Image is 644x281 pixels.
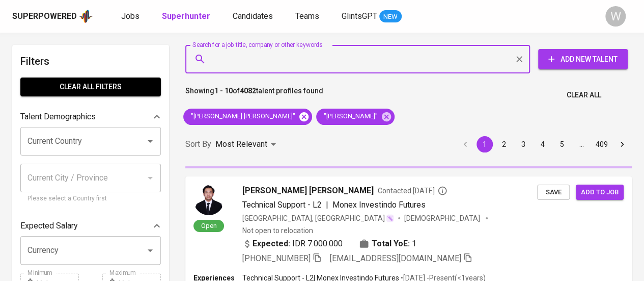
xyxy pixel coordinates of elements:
[121,10,142,23] a: Jobs
[379,12,402,22] span: NEW
[342,11,377,21] span: GlintsGPT
[456,136,632,152] nav: pagination navigation
[242,225,313,236] p: Not open to relocation
[197,221,221,230] span: Open
[242,213,394,223] div: [GEOGRAPHIC_DATA], [GEOGRAPHIC_DATA]
[20,220,78,232] p: Expected Salary
[242,185,374,197] span: [PERSON_NAME] [PERSON_NAME]
[576,185,624,200] button: Add to job
[512,52,526,66] button: Clear
[330,253,461,263] span: [EMAIL_ADDRESS][DOMAIN_NAME]
[20,111,96,123] p: Talent Demographics
[20,216,161,236] div: Expected Salary
[412,238,416,250] span: 1
[143,134,157,148] button: Open
[233,11,273,21] span: Candidates
[27,194,154,204] p: Please select a Country first
[316,109,395,125] div: "[PERSON_NAME]"
[515,136,531,152] button: Go to page 3
[79,9,93,24] img: app logo
[242,238,343,250] div: IDR 7.000.000
[295,11,319,21] span: Teams
[12,11,77,22] div: Superpowered
[605,6,626,27] div: W
[183,109,312,125] div: "[PERSON_NAME] [PERSON_NAME]"
[233,10,275,23] a: Candidates
[614,136,630,152] button: Go to next page
[581,187,619,198] span: Add to job
[185,138,211,150] p: Sort By
[567,89,601,101] span: Clear All
[193,185,224,215] img: 6f322dd6f3f719d213381d493fa21a20.png
[563,86,605,105] button: Clear All
[342,10,402,23] a: GlintsGPT NEW
[573,139,590,149] div: …
[20,53,161,69] h6: Filters
[253,238,290,250] b: Expected:
[215,138,267,150] p: Most Relevant
[537,185,570,200] button: Save
[535,136,551,152] button: Go to page 4
[162,11,210,21] b: Superhunter
[29,81,153,93] span: Clear All filters
[20,107,161,127] div: Talent Demographics
[554,136,570,152] button: Go to page 5
[121,11,139,21] span: Jobs
[542,187,565,198] span: Save
[332,200,426,210] span: Monex Investindo Futures
[214,87,233,95] b: 1 - 10
[538,49,628,69] button: Add New Talent
[295,10,321,23] a: Teams
[185,86,323,105] p: Showing of talent profiles found
[372,238,410,250] b: Total YoE:
[386,214,394,222] img: magic_wand.svg
[183,112,301,121] span: "[PERSON_NAME] [PERSON_NAME]"
[404,213,482,223] span: [DEMOGRAPHIC_DATA]
[240,87,256,95] b: 4082
[496,136,512,152] button: Go to page 2
[143,243,157,258] button: Open
[546,53,620,66] span: Add New Talent
[477,136,493,152] button: page 1
[20,78,161,96] button: Clear All filters
[12,9,93,24] a: Superpoweredapp logo
[437,186,447,196] svg: By Batam recruiter
[162,10,212,23] a: Superhunter
[326,199,328,211] span: |
[242,200,322,210] span: Technical Support - L2
[378,186,447,196] span: Contacted [DATE]
[215,135,279,154] div: Most Relevant
[593,136,611,152] button: Go to page 409
[316,112,384,121] span: "[PERSON_NAME]"
[242,253,311,263] span: [PHONE_NUMBER]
